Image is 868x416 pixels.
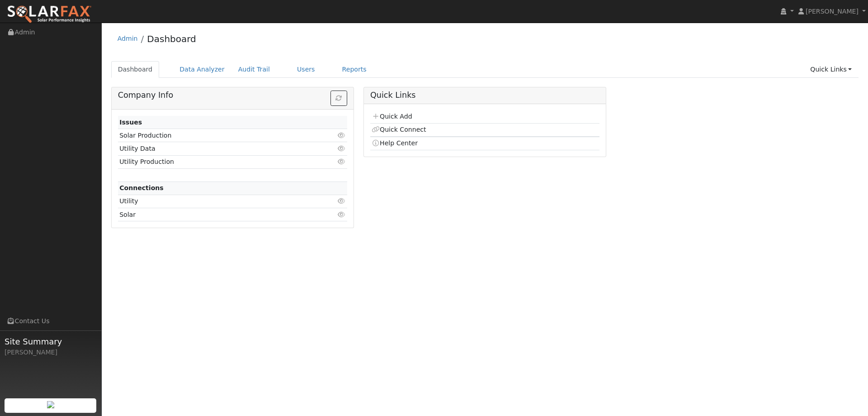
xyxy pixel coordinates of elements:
span: Site Summary [5,335,97,348]
a: Quick Links [803,61,859,78]
a: Quick Add [372,113,412,120]
i: Click to view [338,145,346,152]
a: Dashboard [111,61,160,78]
div: [PERSON_NAME] [5,348,97,357]
strong: Issues [119,119,142,126]
a: Data Analyzer [173,61,231,78]
a: Admin [118,35,138,42]
h5: Quick Links [370,91,599,100]
i: Click to view [338,158,346,165]
td: Utility [118,195,310,208]
i: Click to view [338,132,346,139]
td: Utility Production [118,155,310,168]
a: Audit Trail [231,61,277,78]
strong: Connections [119,184,164,191]
a: Users [290,61,322,78]
img: retrieve [47,401,54,408]
img: SolarFax [7,5,92,24]
td: Solar Production [118,129,310,142]
i: Click to view [338,211,346,218]
td: Solar [118,208,310,221]
a: Dashboard [147,33,196,44]
span: [PERSON_NAME] [806,8,859,15]
td: Utility Data [118,142,310,155]
i: Click to view [338,198,346,204]
a: Reports [335,61,373,78]
h5: Company Info [118,91,347,100]
a: Quick Connect [372,126,426,133]
a: Help Center [372,139,418,147]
